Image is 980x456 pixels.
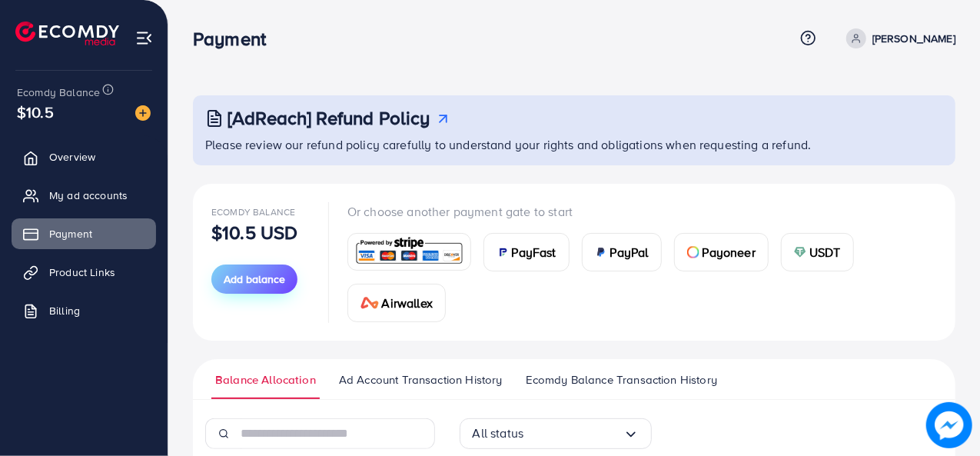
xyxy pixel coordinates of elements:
span: Ad Account Transaction History [339,371,503,388]
img: image [135,105,151,121]
span: Overview [49,149,95,165]
span: PayPal [610,243,649,261]
span: All status [473,421,524,445]
a: Billing [12,295,156,326]
a: Product Links [12,257,156,288]
img: card [794,246,806,258]
img: logo [15,22,119,45]
span: $10.5 [17,101,54,123]
a: card [347,233,471,271]
span: Add balance [224,271,285,287]
a: [PERSON_NAME] [840,28,955,48]
span: USDT [809,243,841,261]
h3: [AdReach] Refund Policy [228,107,430,129]
a: Overview [12,141,156,172]
p: Or choose another payment gate to start [347,202,937,221]
img: card [687,246,699,258]
a: cardUSDT [781,233,854,271]
img: menu [135,29,153,47]
a: Payment [12,218,156,249]
span: Airwallex [382,294,433,312]
span: Ecomdy Balance Transaction History [526,371,717,388]
h3: Payment [193,28,278,50]
span: PayFast [512,243,556,261]
span: Ecomdy Balance [17,85,100,100]
a: cardPayoneer [674,233,769,271]
img: card [353,235,466,268]
a: cardPayPal [582,233,662,271]
span: Product Links [49,265,115,280]
span: Billing [49,303,80,318]
img: card [595,246,607,258]
img: card [360,297,379,309]
p: $10.5 USD [211,223,297,241]
button: Add balance [211,265,297,294]
a: cardPayFast [483,233,570,271]
span: Ecomdy Balance [211,205,295,218]
span: Payoneer [703,243,756,261]
span: My ad accounts [49,188,128,203]
img: card [497,246,509,258]
span: Payment [49,226,92,241]
p: Please review our refund policy carefully to understand your rights and obligations when requesti... [205,135,946,154]
a: cardAirwallex [347,284,446,322]
a: My ad accounts [12,180,156,211]
p: [PERSON_NAME] [872,29,955,48]
span: Balance Allocation [215,371,316,388]
img: image [926,402,972,448]
div: Search for option [460,418,652,449]
input: Search for option [523,421,623,445]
